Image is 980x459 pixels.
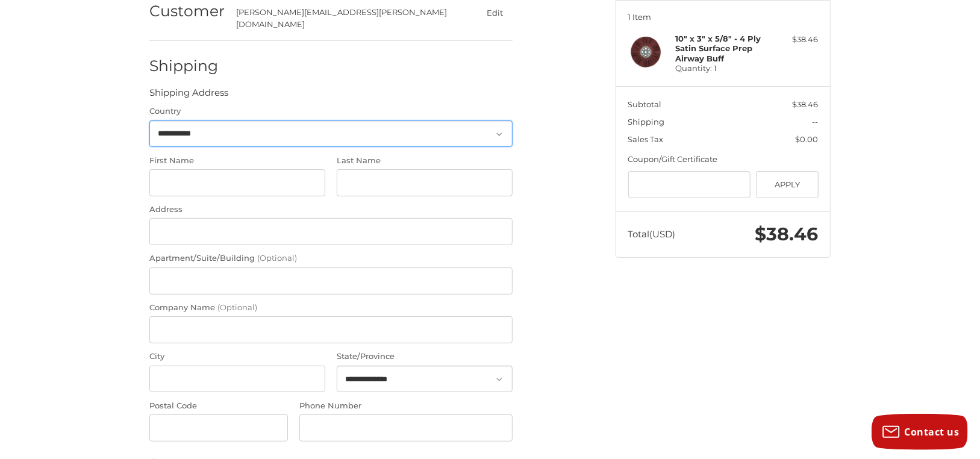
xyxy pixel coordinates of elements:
[872,414,968,450] button: Contact us
[149,57,220,75] h2: Shipping
[149,155,325,167] label: First Name
[628,99,662,109] span: Subtotal
[757,171,819,198] button: Apply
[149,252,513,264] label: Apartment/Suite/Building
[905,425,960,439] span: Contact us
[628,154,819,166] div: Coupon/Gift Certificate
[149,400,288,412] label: Postal Code
[813,117,819,126] span: --
[628,134,664,144] span: Sales Tax
[478,4,513,21] button: Edit
[771,34,819,46] div: $38.46
[628,171,751,198] input: Gift Certificate or Coupon Code
[299,400,513,412] label: Phone Number
[257,253,297,263] small: (Optional)
[217,302,257,312] small: (Optional)
[149,351,325,363] label: City
[793,99,819,109] span: $38.46
[676,34,761,63] strong: 10" x 3" x 5/8" - 4 Ply Satin Surface Prep Airway Buff
[796,134,819,144] span: $0.00
[149,86,228,105] legend: Shipping Address
[237,7,455,30] div: [PERSON_NAME][EMAIL_ADDRESS][PERSON_NAME][DOMAIN_NAME]
[755,223,819,245] span: $38.46
[337,351,513,363] label: State/Province
[628,228,676,240] span: Total (USD)
[337,155,513,167] label: Last Name
[149,204,513,216] label: Address
[149,2,225,20] h2: Customer
[628,12,819,22] h3: 1 Item
[628,117,665,126] span: Shipping
[149,105,513,117] label: Country
[149,302,513,314] label: Company Name
[676,34,768,73] h4: Quantity: 1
